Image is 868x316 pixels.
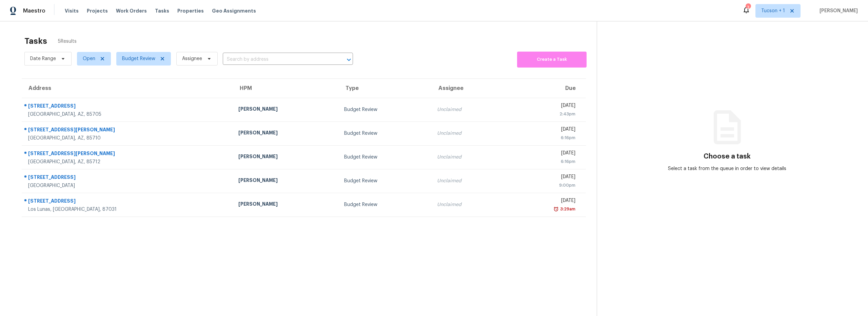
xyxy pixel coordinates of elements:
[344,130,426,137] div: Budget Review
[28,111,228,118] div: [GEOGRAPHIC_DATA], AZ, 85705
[233,79,339,98] th: HPM
[511,134,575,141] div: 6:16pm
[511,102,575,111] div: [DATE]
[212,7,256,14] span: Geo Assignments
[87,7,108,14] span: Projects
[28,150,228,159] div: [STREET_ADDRESS][PERSON_NAME]
[553,206,559,212] img: Overdue Alarm Icon
[28,126,228,135] div: [STREET_ADDRESS][PERSON_NAME]
[22,79,233,98] th: Address
[511,173,575,182] div: [DATE]
[182,55,202,62] span: Assignee
[28,174,228,182] div: [STREET_ADDRESS]
[511,111,575,117] div: 2:43pm
[177,7,204,14] span: Properties
[432,79,506,98] th: Assignee
[30,55,56,62] span: Date Range
[344,106,426,113] div: Budget Review
[704,153,751,160] h3: Choose a task
[238,129,333,138] div: [PERSON_NAME]
[28,198,228,206] div: [STREET_ADDRESS]
[511,150,575,158] div: [DATE]
[238,177,333,185] div: [PERSON_NAME]
[83,55,95,62] span: Open
[437,154,500,161] div: Unclaimed
[58,38,77,45] span: 5 Results
[339,79,432,98] th: Type
[238,153,333,162] div: [PERSON_NAME]
[511,158,575,165] div: 6:16pm
[65,7,79,14] span: Visits
[511,182,575,189] div: 9:00pm
[437,201,500,208] div: Unclaimed
[511,197,575,206] div: [DATE]
[437,130,500,137] div: Unclaimed
[511,126,575,134] div: [DATE]
[122,55,155,62] span: Budget Review
[559,206,575,212] div: 3:29am
[223,54,334,65] input: Search by address
[817,7,858,14] span: [PERSON_NAME]
[23,7,45,14] span: Maestro
[155,8,169,13] span: Tasks
[506,79,586,98] th: Due
[238,106,333,114] div: [PERSON_NAME]
[662,165,792,172] div: Select a task from the queue in order to view details
[761,7,785,14] span: Tucson + 1
[344,178,426,184] div: Budget Review
[437,106,500,113] div: Unclaimed
[28,182,228,189] div: [GEOGRAPHIC_DATA]
[28,159,228,165] div: [GEOGRAPHIC_DATA], AZ, 85712
[520,56,583,63] span: Create a Task
[28,206,228,213] div: Los Lunas, [GEOGRAPHIC_DATA], 87031
[238,201,333,209] div: [PERSON_NAME]
[116,7,147,14] span: Work Orders
[517,52,587,68] button: Create a Task
[28,135,228,142] div: [GEOGRAPHIC_DATA], AZ, 85710
[344,201,426,208] div: Budget Review
[24,38,47,44] h2: Tasks
[344,55,354,64] button: Open
[746,4,750,11] div: 3
[28,103,228,111] div: [STREET_ADDRESS]
[344,154,426,161] div: Budget Review
[437,178,500,184] div: Unclaimed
